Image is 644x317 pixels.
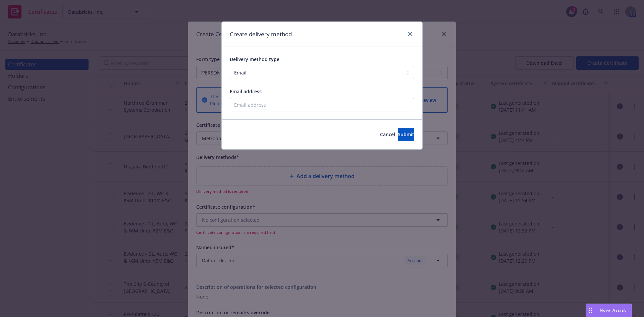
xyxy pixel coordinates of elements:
button: Cancel [380,128,395,141]
span: Nova Assist [600,307,626,313]
a: close [406,30,414,38]
div: Drag to move [586,304,594,317]
h1: Create delivery method [230,30,292,39]
span: Email address [230,88,262,95]
input: Email address [230,98,414,111]
span: Delivery method type [230,56,279,62]
button: Nova Assist [586,304,632,317]
span: Cancel [380,131,395,138]
span: Submit [398,131,414,138]
button: Submit [398,128,414,141]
